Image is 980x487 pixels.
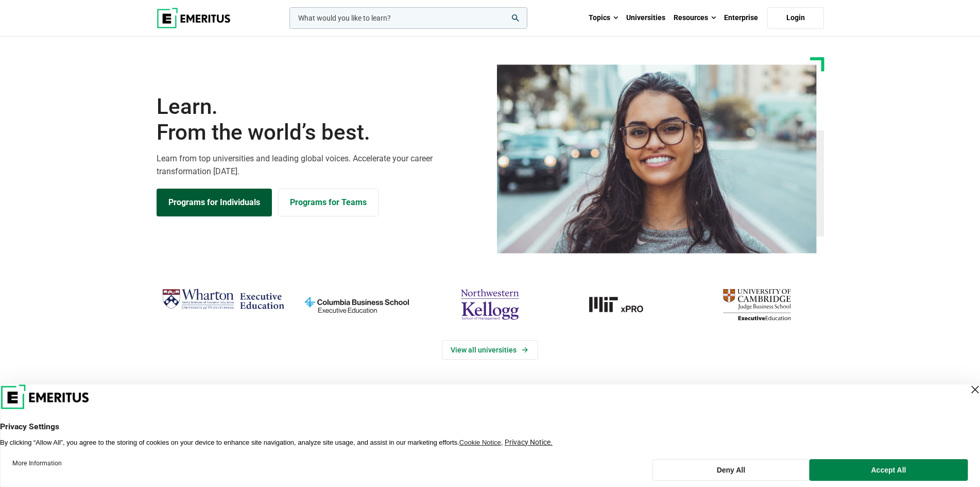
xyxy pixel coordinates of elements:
img: northwestern-kellogg [428,284,552,325]
img: Learn from the world's best [497,64,817,254]
p: Learn from top universities and leading global voices. Accelerate your career transformation [DATE]. [157,152,484,178]
img: cambridge-judge-business-school [695,284,818,325]
a: MIT-xPRO [562,284,685,325]
span: From the world’s best. [157,120,484,145]
h1: Learn. [157,94,484,146]
a: View Universities [442,340,538,360]
a: Explore for Business [278,189,379,216]
img: MIT xPRO [562,284,685,325]
img: columbia-business-school [295,284,418,325]
a: Login [767,7,824,29]
input: woocommerce-product-search-field-0 [289,7,527,29]
img: Wharton Executive Education [162,284,285,315]
a: Explore Programs [157,189,272,216]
